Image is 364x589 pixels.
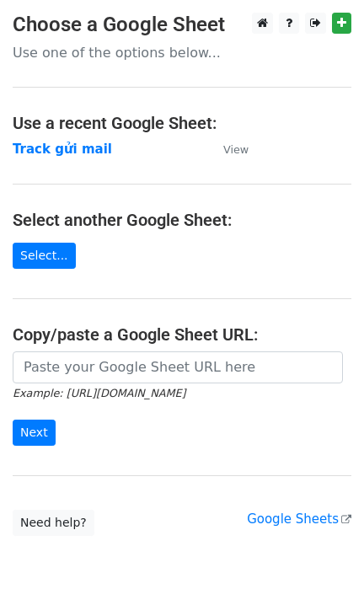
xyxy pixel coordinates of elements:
[13,44,351,62] p: Use one of the options below...
[13,210,351,230] h4: Select another Google Sheet:
[247,511,351,527] a: Google Sheets
[13,324,351,345] h4: Copy/paste a Google Sheet URL:
[13,387,185,399] small: Example: [URL][DOMAIN_NAME]
[13,13,351,37] h3: Choose a Google Sheet
[13,510,94,536] a: Need help?
[13,420,56,446] input: Next
[206,142,249,157] a: View
[13,113,351,133] h4: Use a recent Google Sheet:
[223,143,249,156] small: View
[13,142,112,157] a: Track gửi mail
[13,243,76,269] a: Select...
[13,351,343,383] input: Paste your Google Sheet URL here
